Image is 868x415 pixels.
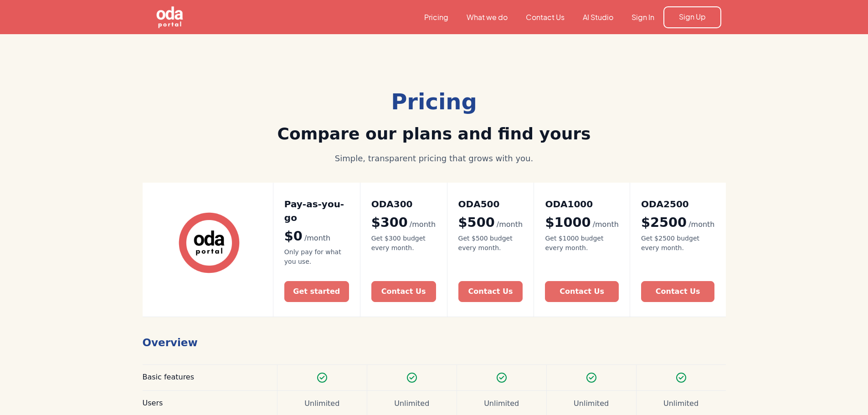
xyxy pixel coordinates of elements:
div: Contact Us [381,286,426,297]
div: Only pay for what you use. [284,247,349,266]
span: /month [410,220,436,229]
h2: ODA2500 [641,197,715,211]
div: Get $500 budget every month. [458,234,523,253]
span: /month [304,234,330,242]
div: $2500 [641,215,715,231]
div: $300 [371,215,436,231]
div: $500 [458,215,523,231]
div: $1000 [545,215,619,231]
div: $0 [284,228,349,244]
div: Get $1000 budget every month. [545,234,619,253]
span: /month [688,220,714,229]
a: Sign In [622,12,663,22]
div: Unlimited [574,398,609,409]
a: Contact Us [641,281,715,302]
a: Contact Us [517,12,574,22]
h1: Overview [143,328,726,353]
span: /month [497,220,523,229]
div: Unlimited [663,398,699,409]
div: Contact Us [468,286,513,297]
div: Get started [293,286,340,297]
div: Pricing [259,85,609,118]
div: Get $300 budget every month. [371,234,436,253]
div: Basic features [143,372,266,382]
div: Users [143,398,266,408]
div: Unlimited [304,398,339,409]
a: Pricing [415,12,457,22]
h2: ODA1000 [545,197,619,211]
a: What we do [457,12,517,22]
h2: ODA500 [458,197,523,211]
div: Get $2500 budget every month. [641,234,715,253]
a: Contact Us [371,281,436,302]
h2: ODA300 [371,197,436,211]
a: home [147,5,234,29]
a: Contact Us [545,281,619,302]
span: /month [593,220,619,229]
div: Unlimited [394,398,429,409]
h2: Pay-as-you-go [284,197,349,225]
div: Sign Up [679,12,706,22]
a: Sign Up [663,6,721,28]
div: Unlimited [484,398,519,409]
h2: Compare our plans and find yours [259,123,609,145]
div: Simple, transparent pricing that grows with you. [259,152,609,164]
a: AI Studio [574,12,622,22]
a: Get started [284,281,349,302]
div: Contact Us [560,286,604,297]
div: Contact Us [656,286,700,297]
a: Contact Us [458,281,523,302]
